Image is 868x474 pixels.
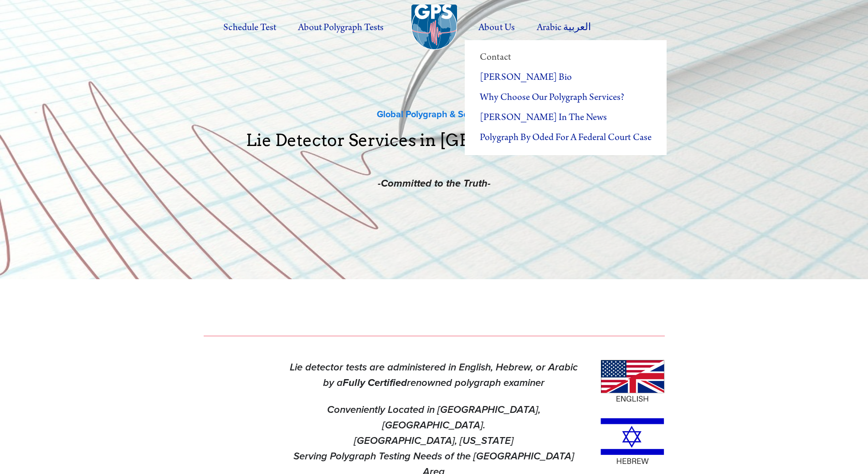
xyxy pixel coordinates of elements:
[407,377,544,389] em: renowned polygraph examiner
[377,107,492,120] strong: Global Polygraph & Security
[378,177,491,190] em: -Committed to the Truth-
[343,377,407,390] em: Fully Certified
[290,361,578,389] em: Lie detector tests are administered in English, Hebrew, or Arabic by a
[465,47,666,68] a: Contact
[288,15,394,40] label: About Polygraph Tests
[411,5,457,50] img: Global Polygraph & Security
[465,128,666,148] a: Polygraph by Oded for a Federal Court Case
[465,88,666,108] a: Why Choose Our Polygraph Services?
[468,15,524,40] label: About Us
[465,68,666,88] a: [PERSON_NAME] Bio
[465,108,666,128] a: [PERSON_NAME] in the news
[601,418,664,465] img: Screen Shot 2017-09-15 at 9.48.34 PM.png
[204,132,665,165] h1: Lie Detector Services in [GEOGRAPHIC_DATA]
[213,15,286,40] a: Schedule Test
[527,15,601,40] label: Arabic العربية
